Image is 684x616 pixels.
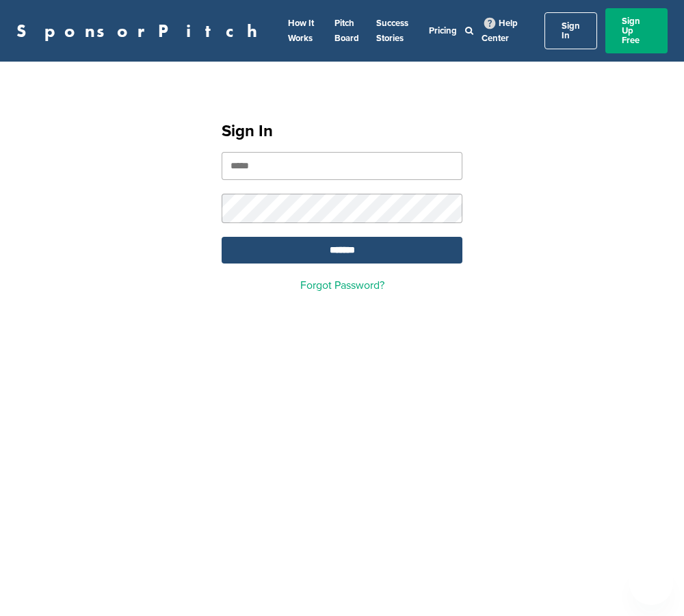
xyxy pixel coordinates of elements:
a: Success Stories [376,18,408,44]
a: Pricing [429,25,457,36]
h1: Sign In [222,119,462,144]
a: Help Center [482,15,518,47]
iframe: Button to launch messaging window [629,561,673,605]
a: Pitch Board [334,18,359,44]
a: SponsorPitch [16,22,266,40]
a: Forgot Password? [300,279,384,292]
a: How It Works [288,18,314,44]
a: Sign Up Free [605,8,668,53]
a: Sign In [544,12,597,49]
